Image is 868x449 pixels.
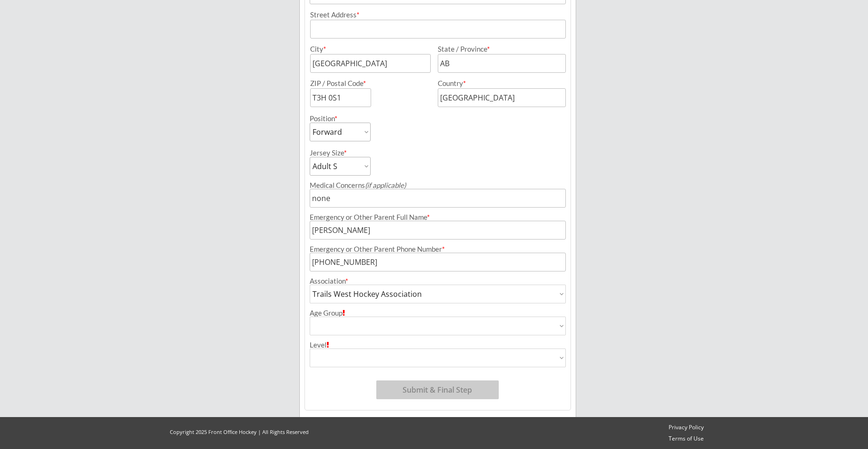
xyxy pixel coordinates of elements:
[310,115,358,122] div: Position
[438,80,555,87] div: Country
[310,189,566,208] input: Allergies, injuries, etc.
[310,246,566,253] div: Emergency or Other Parent Phone Number
[161,428,318,435] div: Copyright 2025 Front Office Hockey | All Rights Reserved
[310,182,566,189] div: Medical Concerns
[664,424,708,432] a: Privacy Policy
[310,278,566,285] div: Association
[310,310,566,317] div: Age Group
[310,11,566,18] div: Street Address
[310,46,429,53] div: City
[310,214,566,221] div: Emergency or Other Parent Full Name
[376,380,499,399] button: Submit & Final Step
[365,181,406,189] em: (if applicable)
[310,341,566,348] div: Level
[438,46,555,53] div: State / Province
[310,80,429,87] div: ZIP / Postal Code
[664,435,708,443] a: Terms of Use
[310,149,358,156] div: Jersey Size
